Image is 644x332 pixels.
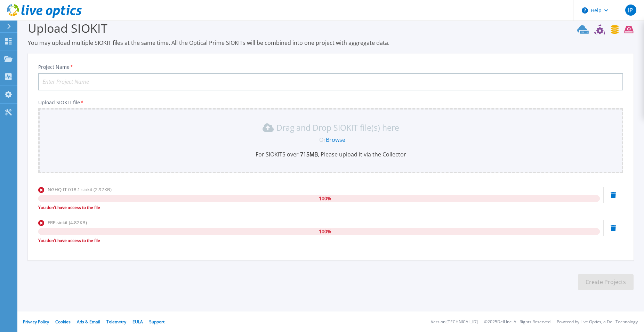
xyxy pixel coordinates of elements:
[38,65,74,70] label: Project Name
[106,319,126,325] a: Telemetry
[77,319,100,325] a: Ads & Email
[48,219,87,226] span: ERP.siokit (4.82KB)
[28,39,634,47] p: You may upload multiple SIOKIT files at the same time. All the Optical Prime SIOKITs will be comb...
[578,274,634,290] button: Create Projects
[276,124,399,131] p: Drag and Drop SIOKIT file(s) here
[38,237,600,244] div: You don't have access to the file
[23,319,49,325] a: Privacy Policy
[38,100,623,105] p: Upload SIOKIT file
[299,151,318,158] b: 715 MB
[484,320,550,324] li: © 2025 Dell Inc. All Rights Reserved
[628,7,633,13] span: IP
[38,204,600,211] div: You don't have access to the file
[42,122,619,158] div: Drag and Drop SIOKIT file(s) here OrBrowseFor SIOKITS over 715MB, Please upload it via the Collector
[42,151,619,158] p: For SIOKITS over , Please upload it via the Collector
[28,20,634,36] h3: Upload SIOKIT
[431,320,478,324] li: Version: [TECHNICAL_ID]
[48,186,112,193] span: NGHQ-IT-018.1.siokit (2.97KB)
[132,319,143,325] a: EULA
[149,319,164,325] a: Support
[326,136,345,144] a: Browse
[319,136,326,144] span: Or
[319,228,331,235] span: 100 %
[319,195,331,202] span: 100 %
[557,320,638,324] li: Powered by Live Optics, a Dell Technology
[38,73,623,90] input: Enter Project Name
[55,319,71,325] a: Cookies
